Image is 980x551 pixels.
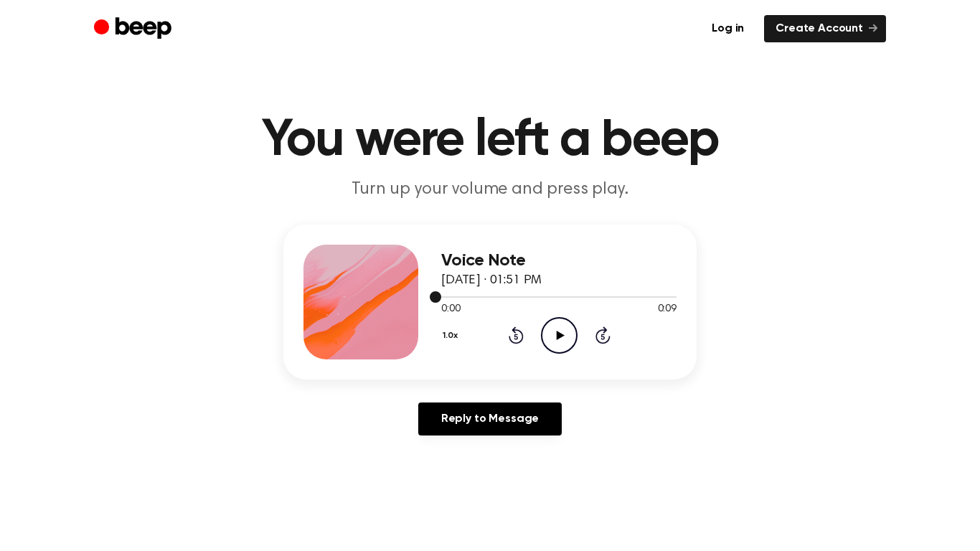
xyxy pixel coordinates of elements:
[418,402,562,435] a: Reply to Message
[700,15,755,42] a: Log in
[441,251,677,270] h3: Voice Note
[94,15,175,43] a: Beep
[658,302,677,317] span: 0:09
[441,324,463,348] button: 1.0x
[441,274,542,287] span: [DATE] · 01:51 PM
[123,115,857,166] h1: You were left a beep
[441,302,460,317] span: 0:00
[215,178,765,202] p: Turn up your volume and press play.
[764,15,886,42] a: Create Account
